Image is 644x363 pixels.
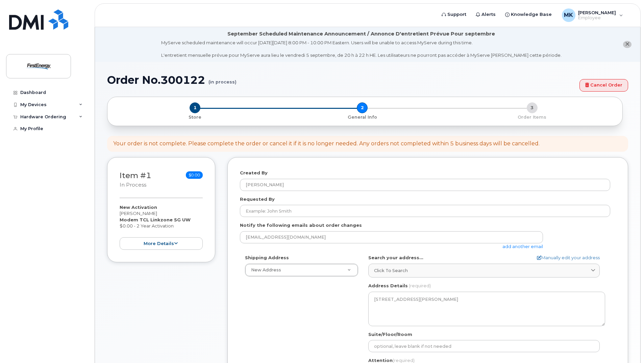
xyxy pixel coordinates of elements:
div: MyServe scheduled maintenance will occur [DATE][DATE] 8:00 PM - 10:00 PM Eastern. Users will be u... [161,40,562,58]
a: add another email [502,244,543,249]
label: Shipping Address [245,255,289,261]
label: Notify the following emails about order changes [240,222,362,228]
div: [PERSON_NAME] $0.00 - 2 Year Activation [120,204,203,250]
a: New Address [245,264,358,276]
label: Suite/Floor/Room [368,331,412,338]
a: Cancel Order [579,79,628,92]
span: New Address [251,267,281,272]
div: Your order is not complete. Please complete the order or cancel it if it is no longer needed. Any... [113,140,540,148]
span: (required) [409,283,431,288]
strong: New Activation [120,204,157,210]
h1: Order No.300122 [107,74,576,86]
small: (in process) [208,74,237,84]
div: September Scheduled Maintenance Announcement / Annonce D'entretient Prévue Pour septembre [227,30,495,38]
button: close notification [623,41,631,48]
button: more details [120,237,203,250]
label: Created By [240,170,268,176]
span: 1 [190,102,200,113]
h3: Item #1 [120,171,151,189]
iframe: Messenger Launcher [615,334,639,358]
input: Example: john@appleseed.com [240,231,543,243]
a: Click to search [368,264,600,277]
span: $0.00 [186,171,203,179]
a: Manually edit your address [537,255,600,261]
p: Store [116,114,275,120]
small: in process [120,182,146,188]
label: Search your address... [368,255,423,261]
label: Address Details [368,283,408,289]
input: Example: John Smith [240,205,610,217]
label: Requested By [240,196,275,202]
span: (required) [393,358,415,363]
input: optional, leave blank if not needed [368,340,600,352]
span: Click to search [374,267,408,274]
a: 1 Store [113,113,277,120]
strong: Modem TCL Linkzone 5G UW [120,217,191,222]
